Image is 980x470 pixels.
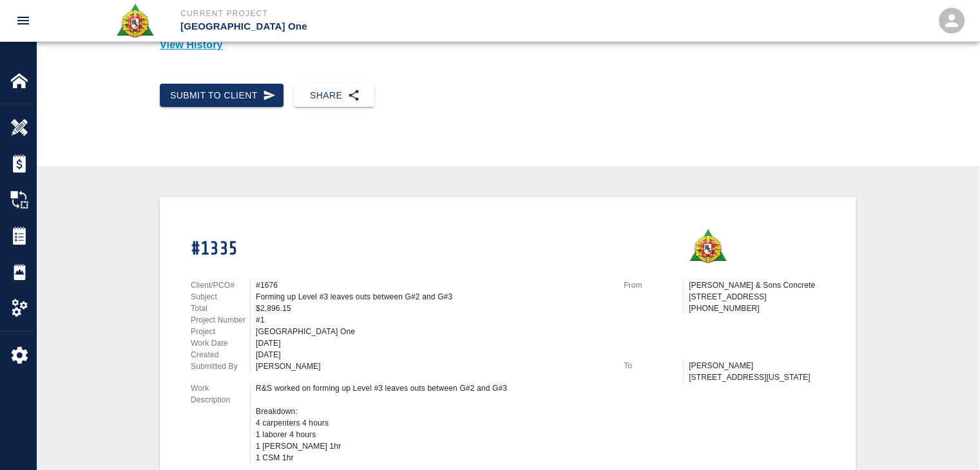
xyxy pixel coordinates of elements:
p: Subject [191,291,250,303]
p: Submitted By [191,361,250,372]
p: To [624,360,683,371]
p: Project Number [191,314,250,326]
p: [PERSON_NAME] [689,360,825,371]
button: Submit to Client [160,84,283,108]
div: R&S worked on forming up Level #3 leaves outs between G#2 and G#3 Breakdown: 4 carpenters 4 hours... [256,382,608,464]
img: Roger & Sons Concrete [115,3,155,39]
div: $2,896.15 [256,303,608,314]
p: Work Date [191,337,250,349]
div: [PERSON_NAME] [256,361,608,372]
div: Forming up Level #3 leaves outs between G#2 and G#3 [256,291,608,303]
p: Current Project [180,8,560,19]
h1: #1335 [191,238,608,261]
button: Share [294,84,374,108]
div: [GEOGRAPHIC_DATA] One [256,326,608,337]
div: #1 [256,314,608,326]
p: Work Description [191,382,250,406]
p: View History [160,37,856,53]
p: Created [191,349,250,361]
p: [PHONE_NUMBER] [689,303,825,314]
p: Client/PCO# [191,279,250,291]
p: Total [191,303,250,314]
img: Roger & Sons Concrete [688,228,727,264]
div: [DATE] [256,349,608,361]
p: [STREET_ADDRESS][US_STATE] [689,371,825,383]
iframe: Chat Widget [916,408,980,470]
p: [GEOGRAPHIC_DATA] One [180,19,560,34]
p: [STREET_ADDRESS] [689,291,825,303]
p: From [624,279,683,291]
p: Project [191,326,250,337]
button: open drawer [8,5,39,36]
div: [DATE] [256,337,608,349]
p: [PERSON_NAME] & Sons Concrete [689,279,825,291]
div: #1676 [256,279,608,291]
